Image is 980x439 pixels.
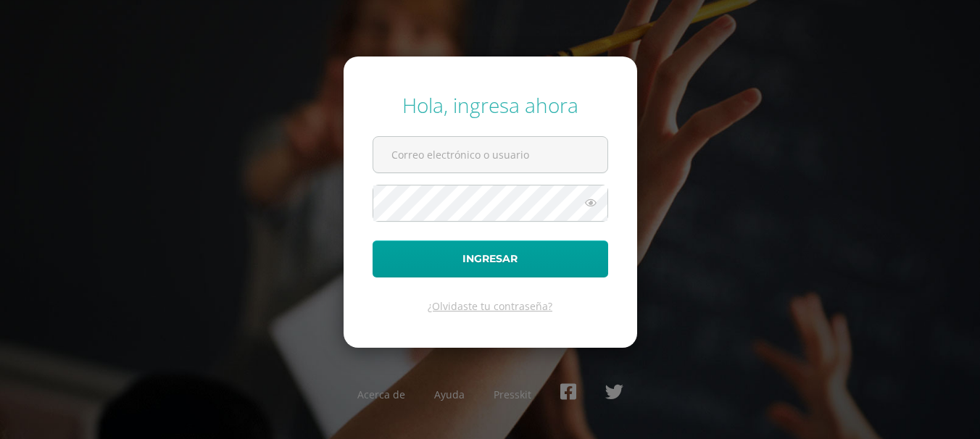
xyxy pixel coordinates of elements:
[373,241,608,277] button: Ingresar
[434,388,465,401] a: Ayuda
[494,388,531,401] a: Presskit
[373,137,607,172] input: Correo electrónico o usuario
[373,91,608,119] div: Hola, ingresa ahora
[357,388,405,401] a: Acerca de
[428,299,552,313] a: ¿Olvidaste tu contraseña?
